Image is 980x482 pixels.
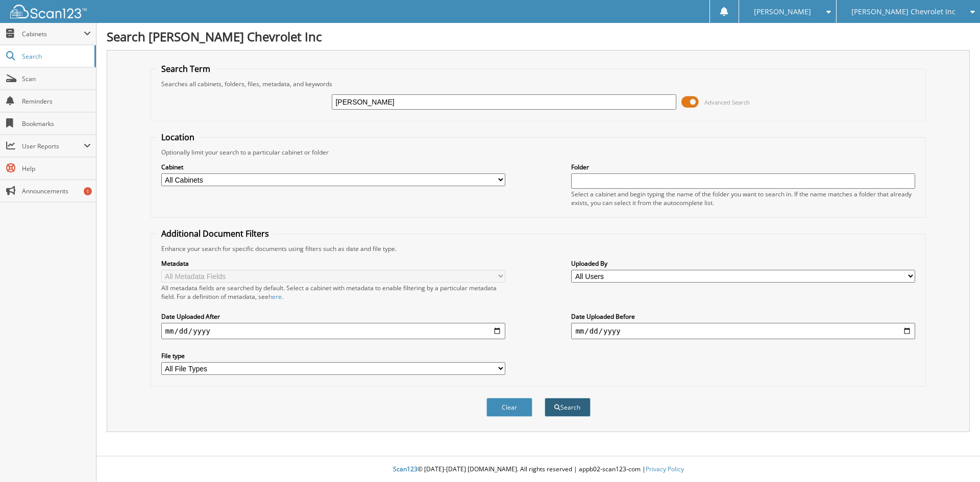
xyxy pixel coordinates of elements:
[161,259,505,268] label: Metadata
[156,148,921,157] div: Optionally limit your search to a particular cabinet or folder
[161,351,505,360] label: File type
[96,457,980,482] div: © [DATE]-[DATE] [DOMAIN_NAME]. All rights reserved | appb02-scan123-com |
[10,5,87,18] img: scan123-logo-white.svg
[156,244,921,253] div: Enhance your search for specific documents using filters such as date and file type.
[22,97,91,106] span: Reminders
[22,187,91,195] span: Announcements
[268,292,282,301] a: here
[161,312,505,321] label: Date Uploaded After
[393,465,418,473] span: Scan123
[754,9,811,15] span: [PERSON_NAME]
[22,119,91,128] span: Bookmarks
[22,52,89,61] span: Search
[156,132,200,143] legend: Location
[851,9,955,15] span: [PERSON_NAME] Chevrolet Inc
[156,63,215,74] legend: Search Term
[545,398,591,417] button: Search
[22,164,91,173] span: Help
[22,74,91,83] span: Scan
[22,142,84,150] span: User Reports
[486,398,532,417] button: Clear
[571,190,915,207] div: Select a cabinet and begin typing the name of the folder you want to search in. If the name match...
[704,98,750,106] span: Advanced Search
[571,312,915,321] label: Date Uploaded Before
[156,80,921,88] div: Searches all cabinets, folders, files, metadata, and keywords
[571,259,915,268] label: Uploaded By
[161,323,505,339] input: start
[84,187,92,195] div: 1
[571,163,915,171] label: Folder
[571,323,915,339] input: end
[22,30,84,38] span: Cabinets
[161,284,505,301] div: All metadata fields are searched by default. Select a cabinet with metadata to enable filtering b...
[161,163,505,171] label: Cabinet
[156,228,274,239] legend: Additional Document Filters
[646,465,684,473] a: Privacy Policy
[107,28,970,45] h1: Search [PERSON_NAME] Chevrolet Inc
